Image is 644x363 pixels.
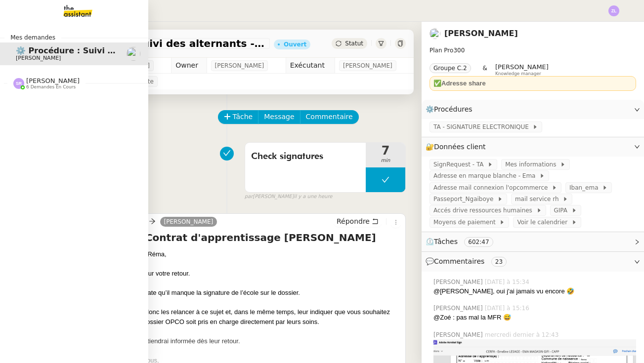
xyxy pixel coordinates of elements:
[233,111,253,122] span: Tâche
[13,78,24,89] img: svg
[495,63,549,71] span: [PERSON_NAME]
[124,231,401,244] h4: Re: Contrat d'apprentissage [PERSON_NAME]
[26,84,76,90] span: 6 demandes en cours
[505,160,560,169] span: Mes informations
[485,278,531,286] span: [DATE] à 15:34
[124,288,401,298] div: Je constate qu’il manque la signature de l’école sur le dossier.
[434,105,472,113] span: Procédures
[218,110,259,124] button: Tâche
[300,110,359,124] button: Commentaire
[26,77,80,84] span: [PERSON_NAME]
[426,104,477,115] span: ⚙️
[434,143,486,151] span: Données client
[127,47,140,61] img: users%2FrZ9hsAwvZndyAxvpJrwIinY54I42%2Favatar%2FChatGPT%20Image%201%20aou%CC%82t%202025%2C%2011_1...
[245,193,333,201] small: [PERSON_NAME]
[495,71,541,77] span: Knowledge manager
[366,145,405,157] span: 7
[160,217,217,226] a: [PERSON_NAME]
[343,61,392,71] span: [PERSON_NAME]
[485,330,561,339] span: mercredi dernier à 12:43
[441,80,486,87] strong: Adresse share
[491,257,507,267] nz-tag: 23
[294,193,332,201] span: il y a une heure
[434,257,484,265] span: Commentaires
[4,33,61,42] span: Mes demandes
[422,252,644,271] div: 💬Commentaires 23
[284,41,306,47] div: Ouvert
[433,183,552,193] span: Adresse mail connexion l'opcommerce
[453,47,465,54] span: 300
[433,205,536,215] span: Accés drive ressources humaines
[258,110,300,124] button: Message
[306,111,353,122] span: Commentaire
[429,63,471,73] nz-tag: Groupe C.2
[345,40,363,47] span: Statut
[569,183,602,193] span: Iban_ema
[433,313,636,323] div: @Zoé : pas mal la MFR 😅
[433,194,497,204] span: Passeport_Ngaiboye
[429,47,453,54] span: Plan Pro
[422,232,644,251] div: ⏲️Tâches 602:47
[16,46,230,55] span: ⚙️ Procédure : Suivi des alternants - dynamique
[251,149,360,164] span: Check signatures
[485,304,531,313] span: [DATE] à 15:16
[515,194,562,204] span: mail service rh
[337,216,370,226] span: Répondre
[426,257,511,265] span: 💬
[554,205,571,215] span: GIPA
[433,171,539,181] span: Adresse en marque blanche - Ema
[286,58,335,74] td: Exécutant
[426,141,490,153] span: 🔐
[608,5,619,16] img: svg
[124,307,401,326] div: Je vais donc les relancer à ce sujet et, dans le même temps, leur indiquer que vous souhaitez que...
[433,160,487,169] span: SignRequest - TA
[483,63,487,76] span: &
[426,238,501,245] span: ⏲️
[433,79,632,88] div: ✅
[444,29,518,38] a: [PERSON_NAME]
[422,100,644,119] div: ⚙️Procédures
[264,111,294,122] span: Message
[172,58,207,74] td: Owner
[124,269,401,279] div: Merci pour votre retour.
[333,216,382,227] button: Répondre
[433,122,532,132] span: TA - SIGNATURE ELECTRONIQUE
[245,193,253,201] span: par
[215,61,264,71] span: [PERSON_NAME]
[517,217,571,227] span: Voir le calendrier
[429,28,440,39] img: users%2FrZ9hsAwvZndyAxvpJrwIinY54I42%2Favatar%2FChatGPT%20Image%201%20aou%CC%82t%202025%2C%2011_1...
[433,304,485,313] span: [PERSON_NAME]
[433,286,636,296] div: @[PERSON_NAME], oui j'ai jamais vu encore 🤣
[422,137,644,157] div: 🔐Données client
[16,55,61,61] span: [PERSON_NAME]
[434,238,458,245] span: Tâches
[464,237,493,247] nz-tag: 602:47
[366,157,405,165] span: min
[495,63,549,76] app-user-label: Knowledge manager
[433,217,499,227] span: Moyens de paiement
[433,330,485,339] span: [PERSON_NAME]
[124,336,401,346] div: Je vous tiendrai informée dès leur retour.
[433,278,485,286] span: [PERSON_NAME]
[51,39,266,48] span: ⚙️ Procédure : Suivi des alternants - dynamique
[124,249,401,259] div: Bonjour Réma,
